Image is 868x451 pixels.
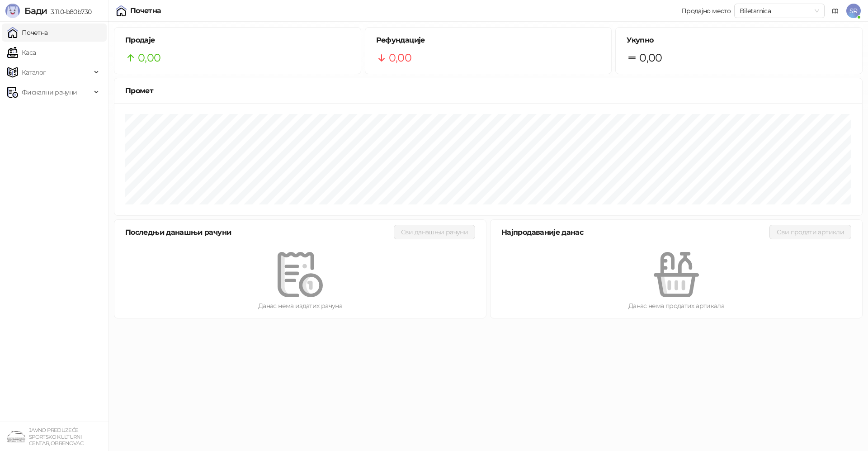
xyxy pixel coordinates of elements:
div: Промет [125,85,851,96]
span: Фискални рачуни [22,83,77,101]
button: Сви данашњи рачуни [394,225,475,239]
button: Сви продати артикли [769,225,851,239]
h5: Рефундације [376,35,601,46]
div: Најпродаваније данас [501,227,769,238]
span: Бади [24,5,47,16]
div: Данас нема продатих артикала [505,301,848,311]
small: JAVNO PREDUZEĆE SPORTSKO KULTURNI CENTAR, OBRENOVAC [29,427,83,446]
div: Последњи данашњи рачуни [125,227,394,238]
span: 0,00 [389,49,411,66]
h5: Продаје [125,35,350,46]
a: Документација [828,4,843,18]
span: SR [846,4,861,18]
span: Biletarnica [740,4,819,18]
a: Почетна [7,24,48,42]
div: Данас нема издатих рачуна [129,301,472,311]
a: Каса [7,43,36,62]
span: 0,00 [639,49,662,66]
div: Почетна [130,7,161,14]
span: 0,00 [138,49,160,66]
img: 64x64-companyLogo-4a28e1f8-f217-46d7-badd-69a834a81aaf.png [7,427,25,446]
img: Logo [5,4,20,18]
span: 3.11.0-b80b730 [47,8,91,16]
div: Продајно место [681,8,731,14]
h5: Укупно [627,35,851,46]
span: Каталог [22,63,46,81]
